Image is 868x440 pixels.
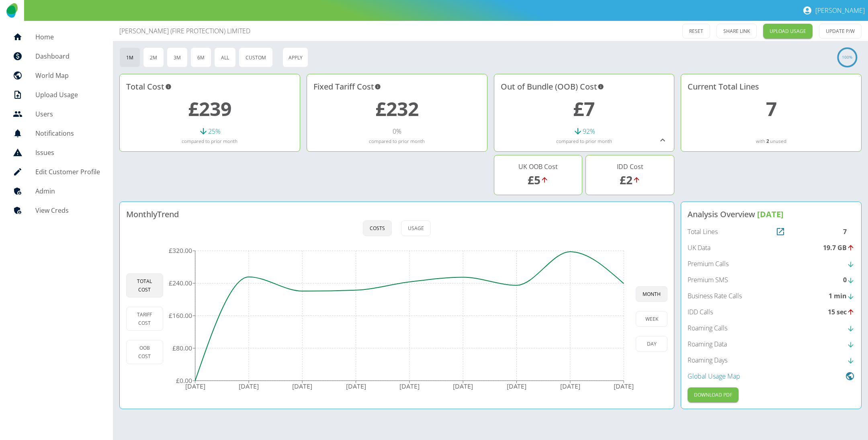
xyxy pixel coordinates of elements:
button: Download PDF [688,387,739,402]
a: Premium SMS0 [688,275,855,285]
h4: Out of Bundle (OOB) Cost [501,81,668,93]
a: Premium Calls [688,259,855,269]
p: Roaming Data [688,339,727,349]
p: IDD Calls [688,307,713,317]
p: UK Data [688,243,710,253]
p: Global Usage Map [688,371,740,381]
a: Home [6,27,106,47]
p: Roaming Days [688,355,727,365]
a: [PERSON_NAME] (FIRE PROTECTION) LIMITED [119,26,250,36]
a: £5 [528,172,540,187]
h5: UK OOB Cost [501,162,576,171]
a: Total Lines7 [688,227,855,236]
h5: View Creds [35,206,100,215]
button: month [636,286,667,302]
h4: Monthly Trend [126,208,179,220]
tspan: [DATE] [560,382,580,391]
button: SHARE LINK [717,24,757,39]
a: Admin [6,181,106,201]
h5: Home [35,32,100,42]
a: £232 [375,96,419,122]
tspan: £320.00 [168,246,192,255]
p: compared to prior month [313,138,481,145]
button: Apply [283,47,308,67]
a: Business Rate Calls1 min [688,291,855,301]
p: Business Rate Calls [688,291,742,301]
a: 7 [766,96,777,122]
p: compared to prior month [126,138,293,145]
button: 3M [167,47,188,67]
h5: Admin [35,186,100,196]
div: 0 [843,275,855,285]
p: 92 % [583,126,595,136]
h5: World Map [35,71,100,80]
h5: Issues [35,148,100,157]
tspan: [DATE] [399,382,420,391]
tspan: [DATE] [453,382,473,391]
div: 19.7 GB [823,243,855,253]
div: 7 [843,227,855,236]
svg: This is the total charges incurred over 1 months [165,81,172,93]
button: Custom [239,47,273,67]
tspan: £240.00 [168,279,192,287]
a: Roaming Data [688,339,855,349]
text: 100% [842,54,853,60]
h5: Edit Customer Profile [35,167,100,177]
a: Users [6,104,106,124]
a: Roaming Calls [688,323,855,333]
h5: IDD Cost [592,162,667,171]
p: Roaming Calls [688,323,727,333]
a: UK Data19.7 GB [688,243,855,253]
a: Upload Usage [6,85,106,104]
tspan: £80.00 [172,344,192,352]
a: Roaming Days [688,355,855,365]
a: Issues [6,143,106,162]
a: World Map [6,66,106,85]
button: Tariff Cost [126,307,163,331]
button: [PERSON_NAME] [799,2,868,18]
button: week [636,311,667,327]
button: 6M [190,47,211,67]
button: Costs [363,220,392,236]
button: All [214,47,236,67]
a: Dashboard [6,47,106,66]
button: day [636,336,667,352]
svg: This is your recurring contracted cost [375,81,381,93]
tspan: £160.00 [168,311,192,320]
h5: Upload Usage [35,90,100,100]
h5: Users [35,109,100,119]
h4: Total Cost [126,81,293,93]
p: Premium Calls [688,259,729,269]
button: 1M [119,47,140,67]
span: [DATE] [757,209,784,220]
button: OOB Cost [126,340,163,364]
h4: Current Total Lines [688,81,855,93]
svg: Costs outside of your fixed tariff [598,81,604,93]
button: 2M [143,47,164,67]
tspan: [DATE] [239,382,259,391]
button: Usage [401,220,431,236]
p: [PERSON_NAME] [815,6,865,15]
a: UPLOAD USAGE [763,24,813,39]
p: Premium SMS [688,275,728,285]
a: 2 [766,138,769,145]
a: Notifications [6,124,106,143]
p: 0 % [393,126,401,136]
div: 1 min [829,291,855,301]
a: £7 [573,96,595,122]
button: RESET [682,24,710,39]
a: Edit Customer Profile [6,162,106,181]
tspan: £0.00 [176,376,192,385]
tspan: [DATE] [507,382,527,391]
h4: Analysis Overview [688,208,855,220]
h5: Dashboard [35,51,100,61]
p: with unused [688,138,855,145]
img: Logo [6,3,17,18]
a: View Creds [6,201,106,220]
button: Total Cost [126,273,163,297]
a: £239 [188,96,231,122]
p: Total Lines [688,227,718,236]
a: Global Usage Map [688,371,855,381]
tspan: [DATE] [292,382,312,391]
